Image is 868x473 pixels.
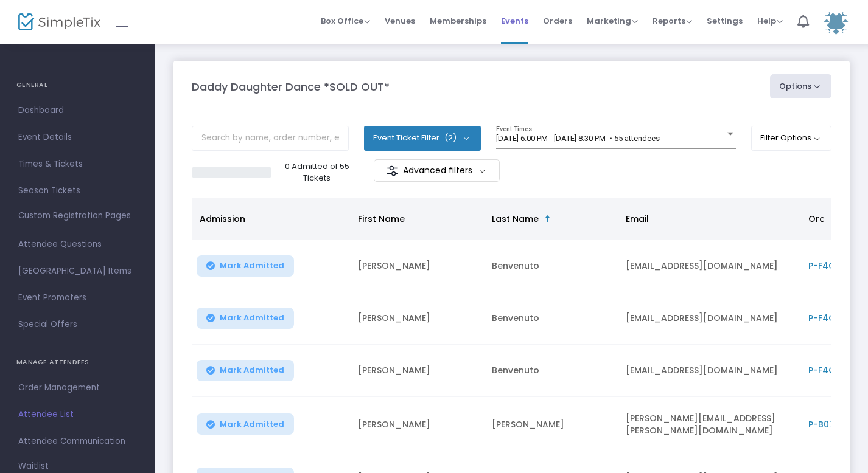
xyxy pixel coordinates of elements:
span: Marketing [587,15,638,27]
span: Settings [707,5,743,36]
m-button: Advanced filters [374,159,500,182]
span: Custom Registration Pages [18,210,131,222]
button: Mark Admitted [197,413,294,435]
button: Event Ticket Filter(2) [364,126,481,150]
td: [PERSON_NAME] [351,292,485,345]
td: Benvenuto [485,345,618,397]
h4: MANAGE ATTENDEES [16,350,139,375]
span: Dashboard [18,103,137,119]
span: Event Promoters [18,290,137,306]
span: Order ID [808,213,845,225]
span: Attendee Questions [18,236,137,252]
span: Waitlist [18,460,49,472]
td: [PERSON_NAME] [485,397,618,452]
td: [EMAIL_ADDRESS][DOMAIN_NAME] [618,240,801,292]
span: Event Details [18,129,137,145]
span: Special Offers [18,317,137,333]
img: filter [387,165,399,177]
span: [GEOGRAPHIC_DATA] Items [18,263,137,279]
td: [PERSON_NAME] [351,397,485,452]
span: Mark Admitted [220,261,284,271]
button: Mark Admitted [197,255,294,277]
button: Filter Options [751,126,832,150]
td: Benvenuto [485,240,618,292]
m-panel-title: Daddy Daughter Dance *SOLD OUT* [192,78,390,95]
p: 0 Admitted of 55 Tickets [276,161,357,184]
span: Box Office [321,15,370,27]
td: [PERSON_NAME] [351,240,485,292]
button: Mark Admitted [197,308,294,329]
span: (2) [444,133,457,143]
span: Times & Tickets [18,156,137,172]
span: Reports [653,15,692,27]
span: Mark Admitted [220,419,284,429]
span: Events [501,5,528,36]
td: Benvenuto [485,292,618,345]
span: Mark Admitted [220,313,284,323]
span: Orders [543,5,572,36]
span: Season Tickets [18,183,137,199]
span: First Name [358,213,405,225]
span: Admission [200,213,245,225]
span: Sortable [543,214,553,224]
span: Venues [385,5,415,36]
span: Last Name [492,213,539,225]
span: Mark Admitted [220,365,284,375]
button: Options [770,74,832,98]
span: [DATE] 6:00 PM - [DATE] 8:30 PM • 55 attendees [496,134,660,143]
span: Memberships [430,5,486,36]
span: Help [757,15,783,27]
h4: GENERAL [16,73,139,97]
input: Search by name, order number, email, ip address [192,126,349,151]
span: Email [626,213,649,225]
span: Attendee List [18,407,137,423]
td: [EMAIL_ADDRESS][DOMAIN_NAME] [618,345,801,397]
td: [EMAIL_ADDRESS][DOMAIN_NAME] [618,292,801,345]
td: [PERSON_NAME][EMAIL_ADDRESS][PERSON_NAME][DOMAIN_NAME] [618,397,801,452]
span: Attendee Communication [18,433,137,449]
span: Order Management [18,380,137,396]
button: Mark Admitted [197,360,294,381]
td: [PERSON_NAME] [351,345,485,397]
